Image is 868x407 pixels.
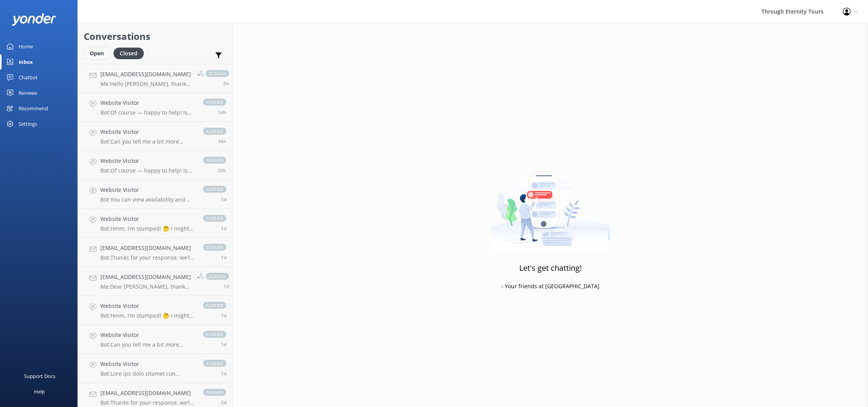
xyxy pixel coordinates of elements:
p: Bot: Lore ips dolo sitamet con Adipiscin elits: - **Doeiusm Temporinc Utla etdo Magna Aliqu, Enim... [100,370,195,377]
div: Recommend [19,101,48,116]
div: Support Docs [24,368,55,384]
span: closed [203,302,226,309]
div: Reviews [19,85,37,101]
p: Bot: Can you tell me a bit more about where you are going? We have an amazing array of group and ... [100,341,195,348]
h4: Website Visitor [100,99,195,107]
span: closed [203,389,226,396]
h4: Website Visitor [100,186,195,194]
span: Oct 01 2025 11:24am (UTC +02:00) Europe/Amsterdam [223,80,229,87]
span: Oct 01 2025 02:17am (UTC +02:00) Europe/Amsterdam [218,109,226,116]
h4: [EMAIL_ADDRESS][DOMAIN_NAME] [100,70,191,79]
a: Closed [114,49,148,57]
p: Bot: Of course — happy to help! Is your issue related to: - 🔄 Changing or canceling a tour - 📧 No... [100,167,195,174]
a: Website VisitorBot:Lore ips dolo sitamet con Adipiscin elits: - **Doeiusm Temporinc Utla etdo Mag... [78,354,232,383]
h4: Website Visitor [100,302,195,310]
span: closed [203,128,226,135]
span: Sep 30 2025 01:22am (UTC +02:00) Europe/Amsterdam [221,196,226,203]
span: closed [206,273,229,280]
a: Website VisitorBot:Hmm, I’m stumped! 🤔 I might not have the answer to that one, but our amazing t... [78,209,232,238]
p: Bot: You can view availability and book directly online by browsing our tours in [GEOGRAPHIC_DATA... [100,196,195,203]
p: Bot: Can you tell me a bit more about where you are going? We have an amazing array of group and ... [100,138,195,145]
div: Settings [19,116,37,132]
a: Website VisitorBot:Can you tell me a bit more about where you are going? We have an amazing array... [78,325,232,354]
h4: Website Visitor [100,360,195,368]
span: Sep 29 2025 05:55pm (UTC +02:00) Europe/Amsterdam [221,341,226,348]
h4: Website Visitor [100,215,195,223]
p: - Your friends at [GEOGRAPHIC_DATA] [501,282,599,291]
div: Open [84,48,110,59]
span: Sep 29 2025 09:35pm (UTC +02:00) Europe/Amsterdam [224,283,229,290]
p: Bot: Of course — happy to help! Is your issue related to: - Changing or canceling a tour - Not re... [100,109,195,116]
div: Help [34,384,45,399]
a: Website VisitorBot:Of course — happy to help! Is your issue related to: - Changing or canceling a... [78,93,232,122]
a: Website VisitorBot:Hmm, I’m stumped! 🤔 I might not have the answer to that one, but our amazing t... [78,296,232,325]
img: yonder-white-logo.png [12,13,56,26]
span: closed [206,70,229,77]
h4: [EMAIL_ADDRESS][DOMAIN_NAME] [100,244,195,252]
h4: [EMAIL_ADDRESS][DOMAIN_NAME] [100,389,195,397]
img: artwork of a man stealing a conversation from at giant smartphone [491,155,610,252]
span: Sep 29 2025 10:57pm (UTC +02:00) Europe/Amsterdam [221,225,226,232]
h4: Website Visitor [100,128,195,136]
p: Me: Hello [PERSON_NAME], thank you for reaching out to us! The tour starts at either 7:30pm or 8:... [100,80,191,87]
span: Sep 29 2025 04:46pm (UTC +02:00) Europe/Amsterdam [221,370,226,377]
div: Closed [114,48,144,59]
p: Bot: Thanks for your response, we'll get back to you as soon as we can during opening hours. [100,254,195,261]
div: Home [19,39,33,54]
span: closed [203,215,226,222]
a: Website VisitorBot:Of course — happy to help! Is your issue related to: - 🔄 Changing or canceling... [78,151,232,180]
a: [EMAIL_ADDRESS][DOMAIN_NAME]Me:Hello [PERSON_NAME], thank you for reaching out to us! The tour st... [78,64,232,93]
span: Sep 30 2025 11:56pm (UTC +02:00) Europe/Amsterdam [218,138,226,145]
div: Inbox [19,54,33,70]
a: [EMAIL_ADDRESS][DOMAIN_NAME]Bot:Thanks for your response, we'll get back to you as soon as we can... [78,238,232,267]
h2: Conversations [84,29,226,44]
span: closed [203,360,226,367]
span: closed [203,244,226,251]
span: Sep 30 2025 07:48pm (UTC +02:00) Europe/Amsterdam [218,167,226,174]
h3: Let's get chatting! [519,262,582,274]
h4: [EMAIL_ADDRESS][DOMAIN_NAME] [100,273,191,281]
span: Sep 29 2025 07:14pm (UTC +02:00) Europe/Amsterdam [221,312,226,319]
div: Chatbot [19,70,38,85]
p: Bot: Hmm, I’m stumped! 🤔 I might not have the answer to that one, but our amazing team definitely... [100,225,195,232]
p: Bot: Hmm, I’m stumped! 🤔 I might not have the answer to that one, but our amazing team definitely... [100,312,195,319]
span: closed [203,186,226,193]
a: Open [84,49,114,57]
span: Sep 29 2025 02:04pm (UTC +02:00) Europe/Amsterdam [221,399,226,406]
p: Bot: Thanks for your response, we'll get back to you as soon as we can during opening hours. [100,399,195,406]
span: Sep 29 2025 10:47pm (UTC +02:00) Europe/Amsterdam [221,254,226,261]
a: Website VisitorBot:Can you tell me a bit more about where you are going? We have an amazing array... [78,122,232,151]
span: closed [203,157,226,164]
h4: Website Visitor [100,331,195,339]
span: closed [203,331,226,338]
h4: Website Visitor [100,157,195,165]
span: closed [203,99,226,106]
a: Website VisitorBot:You can view availability and book directly online by browsing our tours in [G... [78,180,232,209]
p: Me: Dear [PERSON_NAME], thank you for your message. Prices are visible on the website, with the p... [100,283,191,290]
a: [EMAIL_ADDRESS][DOMAIN_NAME]Me:Dear [PERSON_NAME], thank you for your message. Prices are visible... [78,267,232,296]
